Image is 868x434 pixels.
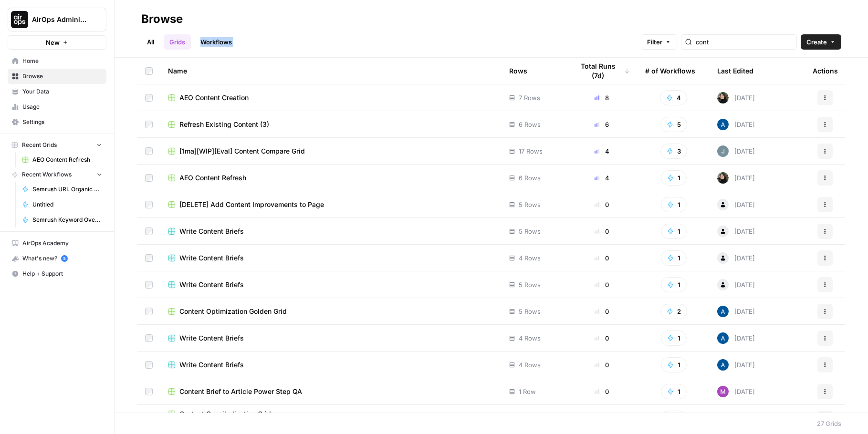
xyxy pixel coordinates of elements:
div: 27 Grids [817,419,841,428]
div: Name [168,58,494,84]
div: 0 [574,200,630,209]
a: Home [8,53,106,69]
span: 4 Rows [519,360,541,370]
a: Content Optimization Golden Grid [168,307,494,316]
img: AirOps Administrative Logo [11,11,28,28]
button: Recent Grids [8,138,106,152]
button: 1 [661,277,687,292]
a: Write Content Briefs [168,360,494,370]
span: Write Content Briefs [179,227,244,236]
span: Semrush Keyword Overview [32,216,102,224]
img: eoqc67reg7z2luvnwhy7wyvdqmsw [717,172,729,184]
input: Search [696,37,793,47]
span: 4 Rows [519,253,541,263]
a: Workflows [195,34,238,50]
span: New [46,38,60,47]
span: 1 Row [519,387,536,396]
a: Write Content Briefs [168,333,494,343]
button: 1 [661,357,687,372]
button: Recent Workflows [8,167,106,182]
a: Content Brief to Article Power Step QA [168,387,494,396]
a: Semrush Keyword Overview [18,212,106,227]
img: eoqc67reg7z2luvnwhy7wyvdqmsw [717,92,729,103]
span: 4 Rows [519,333,541,343]
span: Recent Workflows [22,170,72,179]
div: 4 [574,173,630,183]
span: Recent Grids [22,141,57,149]
span: Write Content Briefs [179,333,244,343]
span: 17 Rows [519,146,543,156]
span: Content Optimization Golden Grid [179,307,287,316]
div: [DATE] [717,172,755,184]
span: [DELETE] Add Content Improvements to Page [179,200,324,209]
a: [1ma][WIP][Eval] Content Compare Grid [168,146,494,156]
a: AEO Content Refresh [168,173,494,183]
div: Rows [509,58,527,84]
span: AEO Content Creation [179,93,249,103]
div: 0 [574,307,630,316]
button: 1 [661,331,687,346]
button: 1 [661,197,687,212]
span: Filter [647,37,662,47]
button: 4 [660,90,687,105]
div: [DATE] [717,359,755,371]
span: Home [22,57,102,65]
span: 5 Rows [519,307,541,316]
div: 6 [574,120,630,129]
a: Content Cannibalization Grid[PERSON_NAME]'s Content Workflow [168,409,494,427]
img: 36rz0nf6lyfqsoxlb67712aiq2cf [717,413,729,424]
div: 4 [574,146,630,156]
span: [1ma][WIP][Eval] Content Compare Grid [179,146,305,156]
a: Settings [8,114,106,130]
button: Filter [641,34,677,50]
img: he81ibor8lsei4p3qvg4ugbvimgp [717,306,729,317]
div: Browse [141,11,183,27]
a: Write Content Briefs [168,280,494,289]
text: 5 [63,256,65,261]
span: Your Data [22,87,102,96]
div: Total Runs (7d) [574,58,630,84]
div: [DATE] [717,332,755,344]
div: What's new? [8,251,106,266]
span: Content Brief to Article Power Step QA [179,387,302,396]
span: 5 Rows [519,227,541,236]
button: 1 [661,384,687,399]
div: Actions [813,58,838,84]
a: Write Content Briefs [168,227,494,236]
div: [DATE] [717,279,755,290]
a: 5 [61,255,68,262]
div: 0 [574,333,630,343]
span: 6 Rows [519,120,541,129]
div: # of Workflows [645,58,695,84]
a: AirOps Academy [8,236,106,251]
button: Help + Support [8,266,106,281]
button: 1 [661,170,687,186]
span: Usage [22,103,102,111]
div: Last Edited [717,58,753,84]
div: 8 [574,93,630,103]
span: Content Cannibalization Grid [179,409,271,419]
button: New [8,35,106,50]
a: AEO Content Creation [168,93,494,103]
div: [DATE] [717,199,755,210]
button: Workspace: AirOps Administrative [8,8,106,31]
span: Help + Support [22,269,102,278]
span: Write Content Briefs [179,360,244,370]
div: [DATE] [717,145,755,157]
span: Write Content Briefs [179,280,244,289]
span: 5 Rows [519,280,541,289]
a: Semrush URL Organic Search Keywords [18,182,106,197]
a: Browse [8,69,106,84]
span: AirOps Academy [22,239,102,248]
span: AEO Content Refresh [32,155,102,164]
div: [DATE] [717,386,755,397]
span: Create [806,37,827,47]
span: Untitled [32,200,102,209]
a: Write Content Briefs [168,253,494,263]
div: 0 [574,227,630,236]
a: [DELETE] Add Content Improvements to Page [168,200,494,209]
button: 1 [661,224,687,239]
div: [DATE] [717,226,755,237]
a: Grids [164,34,191,50]
button: 3 [660,144,687,159]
